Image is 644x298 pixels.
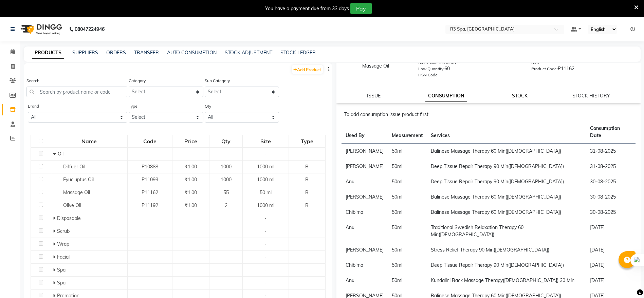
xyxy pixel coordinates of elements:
td: 50 [388,242,427,258]
td: 50 [388,189,427,205]
label: Sub Category [205,78,230,84]
a: TRANSFER [134,50,159,56]
td: 30-08-2025 [586,205,636,220]
span: B [305,164,309,170]
span: ml [397,247,402,253]
span: P11093 [142,176,158,183]
td: Anu [342,273,388,288]
a: STOCK HISTORY [572,93,610,99]
span: ₹1.00 [185,164,197,170]
span: ₹1.00 [185,189,197,195]
span: Eyucluptus Oil [63,176,94,183]
td: 50 [388,258,427,273]
span: Collapse Row [53,151,58,157]
img: logo [17,20,64,39]
span: Expand Row [53,280,57,286]
td: [PERSON_NAME] [342,242,388,258]
td: Deep Tissue Repair Therapy 90 Min([DEMOGRAPHIC_DATA]) [427,159,586,174]
span: B [305,176,309,183]
span: Diffuer Oil [63,164,85,170]
td: Balinese Massage Therapy 60 Min([DEMOGRAPHIC_DATA]) [427,189,586,205]
th: Consumption Date [586,121,636,144]
span: 1000 [221,164,232,170]
span: - [264,280,266,286]
span: ml [397,148,402,154]
input: Search by product name or code [26,87,127,97]
td: Balinese Massage Therapy 60 Min([DEMOGRAPHIC_DATA]) [427,144,586,159]
td: [PERSON_NAME] [342,144,388,159]
span: - [264,241,266,247]
td: Deep Tissue Repair Therapy 90 Min([DEMOGRAPHIC_DATA]) [427,174,586,189]
span: ml [397,163,402,169]
label: Low Quantity: [418,66,444,72]
label: Category [129,78,146,84]
span: Oil [58,151,63,157]
td: [DATE] [586,220,636,242]
th: Services [427,121,586,144]
span: Spa [57,280,66,286]
span: - [264,228,266,234]
a: Add Product [292,65,323,74]
div: Code [128,135,172,147]
label: Brand [28,103,39,109]
span: B [305,202,309,208]
label: Product Code: [531,66,558,72]
span: P11192 [142,202,158,208]
th: Measurement [388,121,427,144]
span: ml [397,179,402,185]
span: ml [397,224,402,230]
span: 1000 ml [257,176,274,183]
span: Expand Row [53,267,57,273]
a: SUPPLIERS [72,50,98,56]
td: 50 [388,144,427,159]
div: You have a payment due from 33 days [265,5,349,12]
label: Search [26,78,39,84]
span: Expand Row [53,241,57,247]
span: - [264,151,266,157]
a: ISSUE [367,93,381,99]
td: Stress Relief Therapy 90 Min([DEMOGRAPHIC_DATA]) [427,242,586,258]
span: Expand Row [53,228,57,234]
td: [DATE] [586,258,636,273]
span: 50 ml [260,189,272,195]
span: P10888 [142,164,158,170]
span: P11162 [142,189,158,195]
td: 31-08-2025 [586,144,636,159]
span: 55 [223,189,229,195]
td: Balinese Massage Therapy 60 Min([DEMOGRAPHIC_DATA]) [427,205,586,220]
div: Name [51,135,127,147]
a: ORDERS [106,50,126,56]
td: 50 [388,159,427,174]
td: [DATE] [586,273,636,288]
a: PRODUCTS [32,47,64,59]
div: Qty [209,135,242,147]
span: Wrap [57,241,69,247]
td: Chibima [342,258,388,273]
span: ml [397,194,402,200]
span: - [264,254,266,260]
span: Spa [57,267,66,273]
td: 50 [388,273,427,288]
td: 30-08-2025 [586,189,636,205]
label: Type [129,103,137,109]
span: ml [397,262,402,268]
span: 1000 ml [257,202,274,208]
td: 50 [388,220,427,242]
td: 50 [388,174,427,189]
div: Size [243,135,289,147]
td: Anu [342,174,388,189]
span: Disposable [57,215,81,221]
td: Anu [342,220,388,242]
div: 60 [418,65,521,75]
span: Expand Row [53,215,57,221]
div: P11162 [531,65,634,75]
th: Used By [342,121,388,144]
span: ₹1.00 [185,202,197,208]
div: To add consumption issue product first [344,111,636,118]
div: Type [289,135,325,147]
a: AUTO CONSUMPTION [167,50,217,56]
div: Massage Oil [343,62,408,70]
td: 30-08-2025 [586,174,636,189]
span: 2 [225,202,227,208]
td: [PERSON_NAME] [342,189,388,205]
